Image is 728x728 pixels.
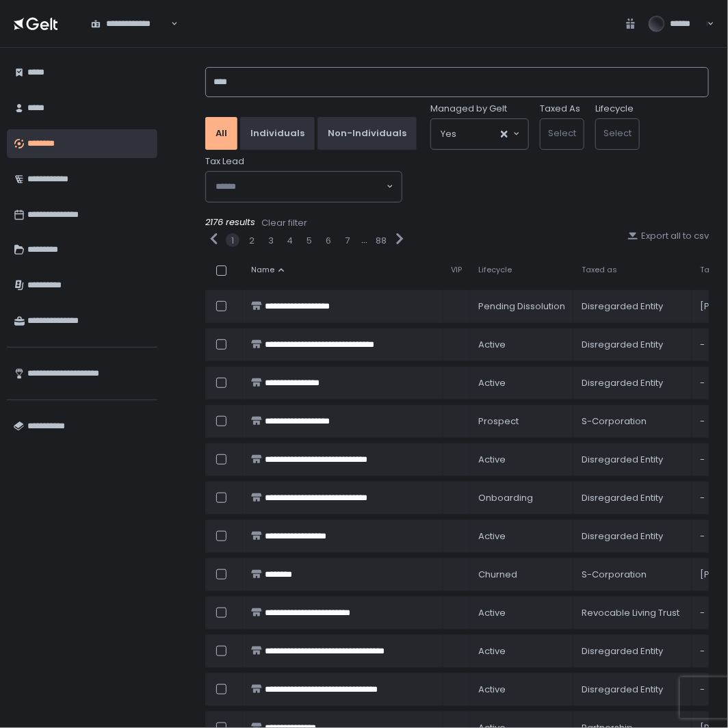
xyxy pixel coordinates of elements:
[250,127,304,140] div: Individuals
[205,117,237,150] button: All
[261,217,307,229] div: Clear filter
[478,339,506,351] span: active
[582,415,684,428] div: S-Corporation
[205,155,244,168] span: Tax Lead
[478,607,506,619] span: active
[328,127,406,140] div: Non-Individuals
[540,103,580,115] label: Taxed As
[240,117,315,150] button: Individuals
[548,127,576,140] span: Select
[582,569,684,581] div: S-Corporation
[478,492,533,504] span: onboarding
[307,235,312,247] button: 5
[317,117,417,150] button: Non-Individuals
[205,216,709,230] div: 2176 results
[231,235,234,247] button: 1
[582,530,684,543] div: Disregarded Entity
[501,131,508,138] button: Clear Selected
[582,684,684,696] div: Disregarded Entity
[478,530,506,543] span: active
[268,235,274,247] button: 3
[431,119,528,149] div: Search for option
[603,127,632,140] span: Select
[478,377,506,389] span: active
[627,230,709,242] button: Export all to csv
[456,127,499,141] input: Search for option
[478,415,519,428] span: prospect
[582,300,684,313] div: Disregarded Entity
[216,180,385,194] input: Search for option
[361,234,367,246] div: ...
[478,569,517,581] span: churned
[582,454,684,466] div: Disregarded Entity
[326,235,331,247] button: 6
[451,265,462,275] span: VIP
[287,235,294,247] button: 4
[582,492,684,504] div: Disregarded Entity
[582,339,684,351] div: Disregarded Entity
[582,377,684,389] div: Disregarded Entity
[478,300,565,313] span: pending Dissolution
[582,265,617,275] span: Taxed as
[478,454,506,466] span: active
[82,9,178,38] div: Search for option
[206,172,402,202] div: Search for option
[582,607,684,619] div: Revocable Living Trust
[251,265,274,275] span: Name
[249,235,255,247] button: 2
[441,127,456,141] span: Yes
[346,235,350,247] button: 7
[261,216,308,230] button: Clear filter
[478,645,506,658] span: active
[595,103,634,115] label: Lifecycle
[478,265,512,275] span: Lifecycle
[216,127,227,140] div: All
[582,645,684,658] div: Disregarded Entity
[478,684,506,696] span: active
[376,235,387,247] button: 88
[430,103,507,115] span: Managed by Gelt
